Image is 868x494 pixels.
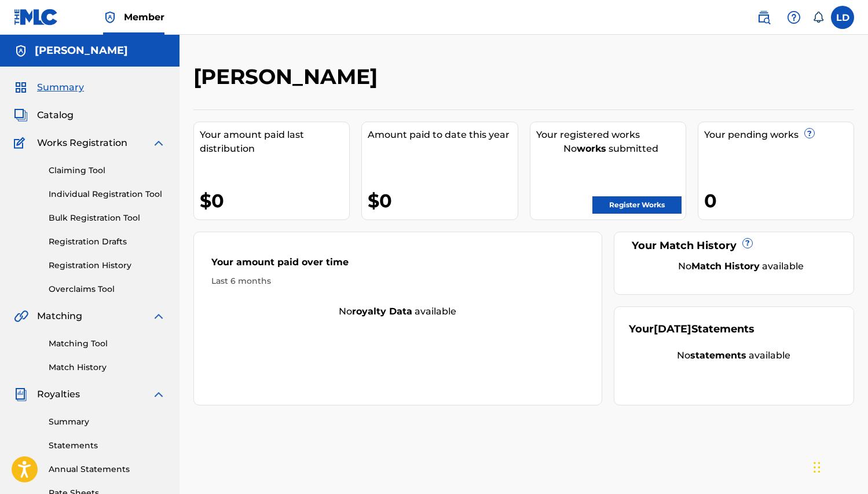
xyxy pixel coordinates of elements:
div: Your Match History [629,238,839,254]
span: ? [743,239,752,248]
span: Works Registration [37,136,127,150]
div: No available [629,349,839,363]
span: Matching [37,309,82,323]
img: Royalties [14,387,28,401]
a: SummarySummary [14,80,84,94]
span: Member [124,10,164,24]
img: search [757,10,771,24]
div: Amount paid to date this year [368,128,517,142]
img: expand [152,387,166,401]
div: No available [643,259,839,273]
strong: royalty data [352,306,412,317]
a: Individual Registration Tool [49,188,166,200]
span: ? [805,129,814,138]
img: Summary [14,80,28,94]
div: User Menu [831,6,854,29]
div: Notifications [812,12,824,23]
a: Matching Tool [49,338,166,350]
div: Your amount paid over time [211,255,584,275]
a: Register Works [592,196,682,214]
div: No submitted [536,142,686,156]
a: Registration History [49,259,166,272]
div: Drag [814,450,821,485]
div: Your pending works [704,128,854,142]
img: expand [152,136,166,150]
h5: Latisha Debose [35,44,128,57]
a: Match History [49,361,166,374]
a: Annual Statements [49,463,166,475]
a: Claiming Tool [49,164,166,177]
strong: Match History [691,261,760,272]
a: CatalogCatalog [14,108,74,122]
a: Summary [49,416,166,428]
a: Statements [49,440,166,452]
img: MLC Logo [14,9,58,25]
div: $0 [200,188,349,214]
div: Your Statements [629,321,755,337]
div: $0 [368,188,517,214]
span: Catalog [37,108,74,122]
img: Accounts [14,44,28,58]
iframe: Resource Center [836,320,868,414]
div: Last 6 months [211,275,584,287]
div: Your amount paid last distribution [200,128,349,156]
img: Top Rightsholder [103,10,117,24]
img: help [787,10,801,24]
a: Overclaims Tool [49,283,166,295]
div: Help [782,6,805,29]
img: Works Registration [14,136,29,150]
iframe: Chat Widget [810,438,868,494]
img: Catalog [14,108,28,122]
div: 0 [704,188,854,214]
div: Your registered works [536,128,686,142]
div: No available [194,305,602,319]
img: expand [152,309,166,323]
span: Royalties [37,387,80,401]
strong: statements [690,350,746,361]
a: Bulk Registration Tool [49,212,166,224]
h2: [PERSON_NAME] [193,64,383,90]
img: Matching [14,309,28,323]
span: [DATE] [654,323,691,335]
strong: works [577,143,606,154]
span: Summary [37,80,84,94]
a: Registration Drafts [49,236,166,248]
a: Public Search [752,6,775,29]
